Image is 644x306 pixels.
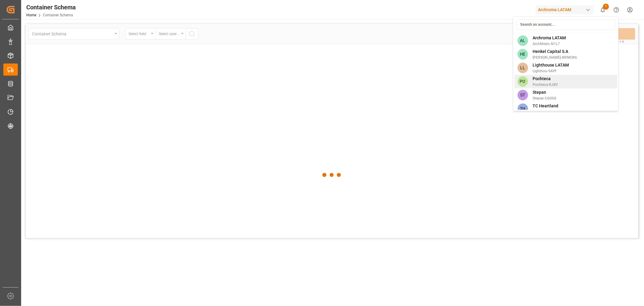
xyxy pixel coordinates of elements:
span: TCHeartland-LF4M [533,109,563,115]
span: Lighthou-9AYF [533,68,569,74]
span: PO [517,76,528,87]
span: ST [517,90,528,100]
span: TH [517,103,528,114]
span: TC Heartland [533,103,563,109]
span: Pochteca-RJ8V [533,82,558,87]
span: HE [517,49,528,60]
span: Henkel Capital S.A [533,48,577,55]
input: Search an account... [516,19,615,30]
span: Stepan-C6OGII [533,96,556,101]
span: ArchMexic-N1L7 [533,41,566,47]
span: Pochteca [533,76,558,82]
span: LL [517,63,528,73]
span: AL [517,35,528,46]
span: Stepan [533,89,556,96]
span: Archroma LATAM [533,35,566,41]
span: Lighthouse LATAM [533,62,569,68]
span: [PERSON_NAME]-8RNKW6 [533,55,577,60]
